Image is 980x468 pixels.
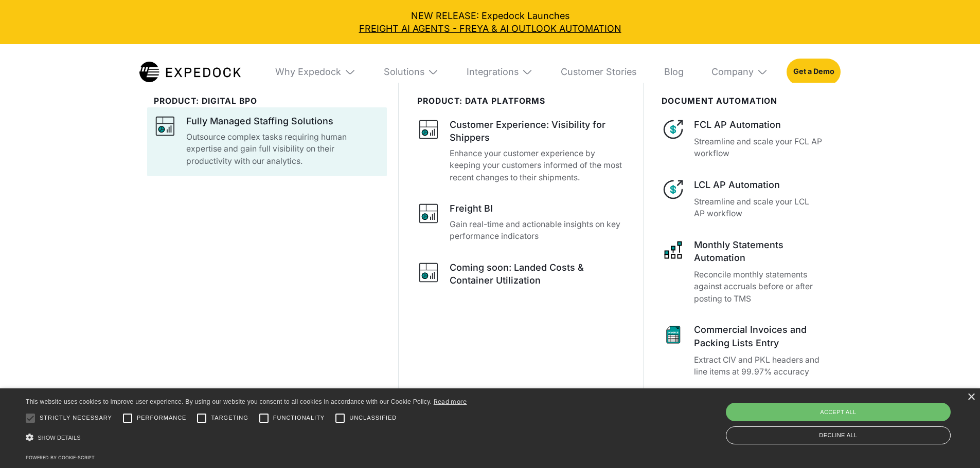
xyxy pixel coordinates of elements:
[211,414,248,422] span: Targeting
[273,414,325,422] span: Functionality
[417,202,625,242] a: Freight BIGain real-time and actionable insights on key performance indicators
[375,44,448,100] div: Solutions
[186,131,380,167] p: Outsource complex tasks requiring human expertise and gain full visibility on their productivity ...
[154,115,380,167] a: Fully Managed Staffing SolutionsOutsource complex tasks requiring human expertise and gain full v...
[417,118,625,184] a: Customer Experience: Visibility for ShippersEnhance your customer experience by keeping your cust...
[457,44,542,100] div: Integrations
[694,196,826,220] p: Streamline and scale your LCL AP workflow
[662,323,826,378] a: Commercial Invoices and Packing Lists EntryExtract CIV and PKL headers and line items at 99.97% a...
[450,218,625,242] p: Gain real-time and actionable insights on key performance indicators
[38,435,81,441] span: Show details
[186,115,333,127] div: Fully Managed Staffing Solutions
[434,398,467,405] a: Read more
[787,59,841,85] a: Get a Demo
[384,66,424,78] div: Solutions
[26,430,467,446] div: Show details
[694,269,826,305] p: Reconcile monthly statements against accruals before or after posting to TMS
[450,118,625,144] div: Customer Experience: Visibility for Shippers
[450,147,625,184] p: Enhance your customer experience by keeping your customers informed of the most recent changes to...
[726,403,951,421] div: Accept all
[26,398,432,405] span: This website uses cookies to improve user experience. By using our website you consent to all coo...
[711,66,754,78] div: Company
[417,97,625,106] div: PRODUCT: data platforms
[9,22,971,35] a: FREIGHT AI AGENTS - FREYA & AI OUTLOOK AUTOMATION
[417,261,625,290] a: Coming soon: Landed Costs & Container Utilization
[467,66,519,78] div: Integrations
[694,238,826,264] div: Monthly Statements Automation
[694,178,826,191] div: LCL AP Automation
[275,66,341,78] div: Why Expedock
[694,323,826,349] div: Commercial Invoices and Packing Lists Entry
[694,136,826,160] p: Streamline and scale your FCL AP workflow
[694,118,826,131] div: FCL AP Automation
[154,97,380,106] div: product: digital bpo
[9,9,971,35] div: NEW RELEASE: Expedock Launches
[137,414,187,422] span: Performance
[662,118,826,160] a: FCL AP AutomationStreamline and scale your FCL AP workflow
[40,414,112,422] span: Strictly necessary
[662,238,826,305] a: Monthly Statements AutomationReconcile monthly statements against accruals before or after postin...
[450,261,625,287] div: Coming soon: Landed Costs & Container Utilization
[662,178,826,220] a: LCL AP AutomationStreamline and scale your LCL AP workflow
[809,357,980,468] iframe: Chat Widget
[694,354,826,378] p: Extract CIV and PKL headers and line items at 99.97% accuracy
[450,202,493,215] div: Freight BI
[726,426,951,444] div: Decline all
[26,455,95,460] a: Powered by cookie-script
[702,44,777,100] div: Company
[551,44,646,100] a: Customer Stories
[266,44,365,100] div: Why Expedock
[349,414,397,422] span: Unclassified
[655,44,693,100] a: Blog
[662,97,826,106] div: document automation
